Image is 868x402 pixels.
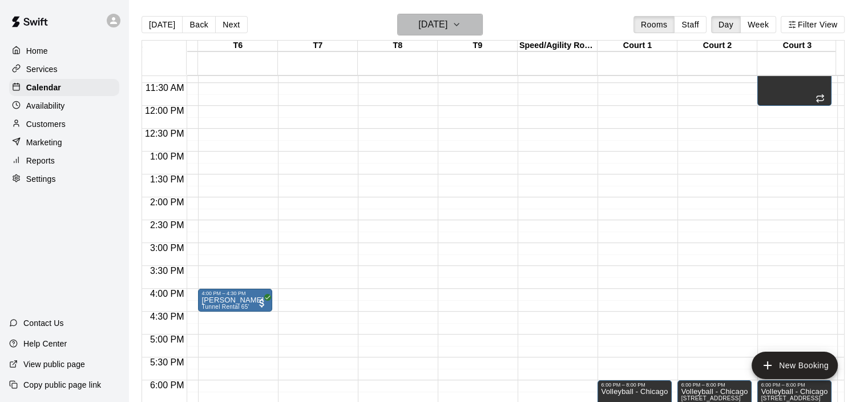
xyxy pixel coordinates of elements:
div: Speed/Agility Room [518,41,597,51]
div: Court 2 [677,41,757,51]
p: Customers [26,118,66,130]
a: Marketing [9,134,119,151]
button: Next [215,16,247,33]
div: 4:00 PM – 4:30 PM: Charlie D [198,289,272,312]
p: Reports [26,155,55,166]
span: 11:30 AM [143,83,187,93]
p: View public page [23,359,85,370]
p: Home [26,45,48,57]
div: T9 [438,41,518,51]
button: Staff [674,16,706,33]
p: Contact Us [23,317,64,329]
a: Services [9,61,119,78]
span: 3:30 PM [147,266,187,276]
button: Rooms [633,16,675,33]
span: 12:30 PM [142,129,187,138]
div: 6:00 PM – 8:00 PM [761,382,828,388]
span: 2:00 PM [147,197,187,207]
button: Back [182,16,216,33]
button: add [752,352,838,379]
p: Services [26,63,58,75]
button: [DATE] [142,16,183,33]
span: Tunnel Rental 65' [201,304,249,310]
a: Availability [9,97,119,114]
a: Reports [9,152,119,169]
div: T8 [358,41,438,51]
p: Calendar [26,82,61,93]
a: Calendar [9,79,119,96]
div: 6:00 PM – 8:00 PM [601,382,668,388]
span: All customers have paid [256,297,268,309]
button: Week [740,16,776,33]
div: 4:00 PM – 4:30 PM [201,290,269,296]
span: 1:00 PM [147,152,187,161]
button: Day [711,16,741,33]
a: Customers [9,116,119,133]
span: 5:30 PM [147,357,187,367]
p: Settings [26,173,56,185]
p: Availability [26,100,65,112]
span: 4:00 PM [147,289,187,298]
div: 6:00 PM – 8:00 PM [681,382,748,388]
span: 1:30 PM [147,174,187,184]
span: 12:00 PM [142,106,187,116]
button: [DATE] [397,14,483,35]
p: Copy public page link [23,379,101,391]
h6: [DATE] [418,17,447,33]
span: [STREET_ADDRESS] [761,395,820,401]
span: 2:30 PM [147,220,187,230]
div: Court 3 [757,41,837,51]
p: Help Center [23,338,67,349]
span: [STREET_ADDRESS] [681,395,740,401]
a: Home [9,42,119,59]
p: Marketing [26,137,62,148]
span: Recurring event [815,94,825,103]
span: 5:00 PM [147,335,187,344]
div: Court 1 [597,41,677,51]
button: Filter View [781,16,845,33]
div: T6 [198,41,278,51]
span: 3:00 PM [147,243,187,253]
a: Settings [9,170,119,188]
div: T7 [278,41,358,51]
span: 4:30 PM [147,312,187,321]
span: 6:00 PM [147,380,187,390]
